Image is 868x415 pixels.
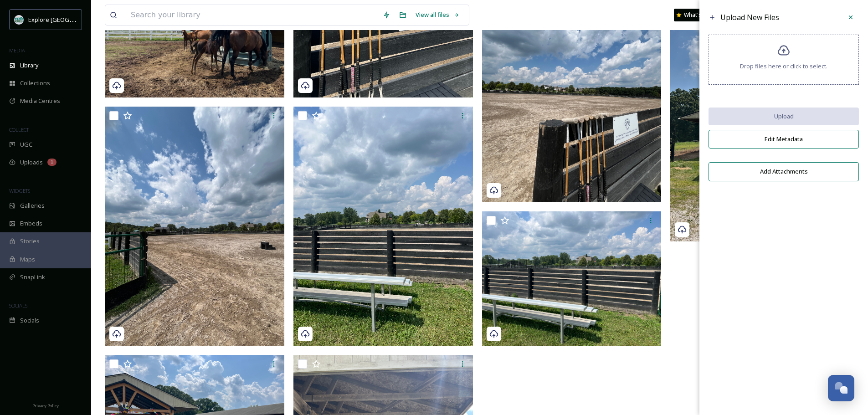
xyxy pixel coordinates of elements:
span: Drop files here or click to select. [740,62,827,71]
span: Privacy Policy [32,403,59,409]
button: Open Chat [828,375,854,401]
span: COLLECT [9,126,29,133]
a: What's New [674,9,719,21]
button: Upload [709,108,859,125]
span: Embeds [20,219,42,228]
img: Detroit Polo Club Hartland August 2025 (4).jpg [293,107,473,346]
a: Privacy Policy [32,400,59,410]
span: MEDIA [9,47,25,54]
span: UGC [20,140,32,149]
img: 67e7af72-b6c8-455a-acf8-98e6fe1b68aa.avif [15,15,24,24]
span: Media Centres [20,97,60,105]
a: View all files [411,6,464,24]
button: Add Attachments [709,162,859,181]
span: Upload New Files [720,12,779,22]
input: Search your library [126,5,378,25]
span: Uploads [20,158,43,167]
div: 1 [47,159,56,166]
span: Library [20,61,38,70]
button: Edit Metadata [709,130,859,149]
img: Detroit Polo Club Hartland August 2025 (3).jpg [482,211,662,346]
img: Detroit Polo Club Hartland August 2025 (5).jpg [105,107,284,346]
span: Galleries [20,201,45,210]
span: SOCIALS [9,302,27,309]
span: SnapLink [20,273,45,282]
span: Socials [20,316,39,325]
span: Stories [20,237,40,246]
span: WIDGETS [9,187,30,194]
span: Collections [20,79,50,87]
img: Detroit Polo Club Hartland August 2025 (2).jpg [670,2,850,241]
span: Maps [20,255,35,264]
span: Explore [GEOGRAPHIC_DATA][PERSON_NAME] [28,15,154,24]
